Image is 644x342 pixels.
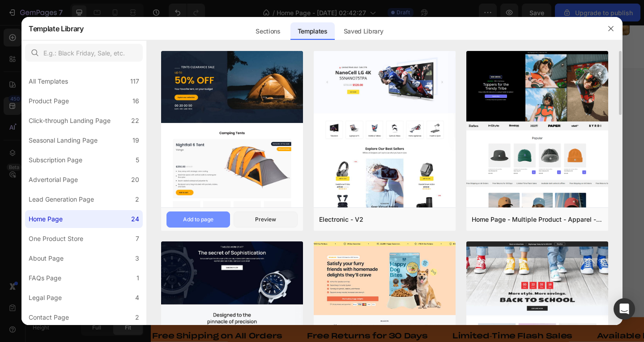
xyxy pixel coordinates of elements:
input: E.g.: Black Friday, Sale, etc. [25,44,143,62]
div: 2 [135,312,139,323]
div: Lead Generation Page [29,194,94,205]
div: Click-through Landing Page [29,115,111,126]
div: Product Page [29,96,69,106]
h2: stainless steel fire pit [275,255,332,266]
h2: vesta® - table top fire pit smokeless & portable [142,255,199,266]
div: 24 [131,214,139,224]
a: Vesta® - Table Top Fire Pit Smokeless & Portable [142,255,199,266]
div: 20 [131,174,139,185]
div: $89.99 [142,271,199,283]
div: Templates [290,22,335,40]
div: FAQs Page [29,273,61,283]
div: All Templates [29,76,68,87]
div: Open Intercom Messenger [614,298,635,320]
div: Home Page - Multiple Product - Apparel - Style 4 [472,214,603,225]
a: Golden Breath® - Smokeless Fire Pit [9,125,122,248]
a: Stainless Steel Fire Pit [275,125,388,248]
div: 1 [136,273,139,283]
h2: golden breath® - smokeless fire pit [9,255,66,266]
img: Table Top Firepit - Black FIGO Home [142,125,255,248]
div: About Page [29,253,64,264]
div: 22 [131,115,139,126]
div: Row [286,130,301,138]
div: Add to page [183,215,213,224]
div: Electronic - V2 [319,214,363,225]
div: 117 [130,76,139,87]
img: Stainless Steel Fire Pit FIGO [275,125,388,248]
div: $189.00 [9,271,66,283]
div: 3 [135,253,139,264]
div: 2 [135,194,139,205]
button: Preview [234,211,298,228]
div: One Product Store [29,233,83,244]
div: 16 [132,96,139,106]
div: Sections [248,22,287,40]
div: Subscription Page [29,155,82,165]
div: 7 [136,233,139,244]
div: Home Page [29,214,63,224]
a: Golden Breath® - Smokeless Fire Pit [9,255,66,266]
h2: Template Library [29,17,84,40]
button: Out Of Stock [366,260,388,283]
div: 5 [136,155,139,165]
div: Advertorial Page [29,174,78,185]
div: Preview [255,215,276,224]
div: Legal Page [29,292,62,303]
div: 19 [132,135,139,146]
button: Add to page [166,211,230,228]
img: Golden Breath® - Smokeless Fire Pit FIGO [9,125,122,248]
h2: shop smokeless firepits [9,83,528,103]
div: $199.00 [275,271,332,283]
div: Saved Library [337,22,391,40]
div: Seasonal Landing Page [29,135,98,146]
div: Contact Page [29,312,69,323]
a: Stainless Steel Fire Pit [275,255,332,266]
a: Vesta® - Table Top Fire Pit Smokeless & Portable [142,125,255,248]
div: 4 [135,292,139,303]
